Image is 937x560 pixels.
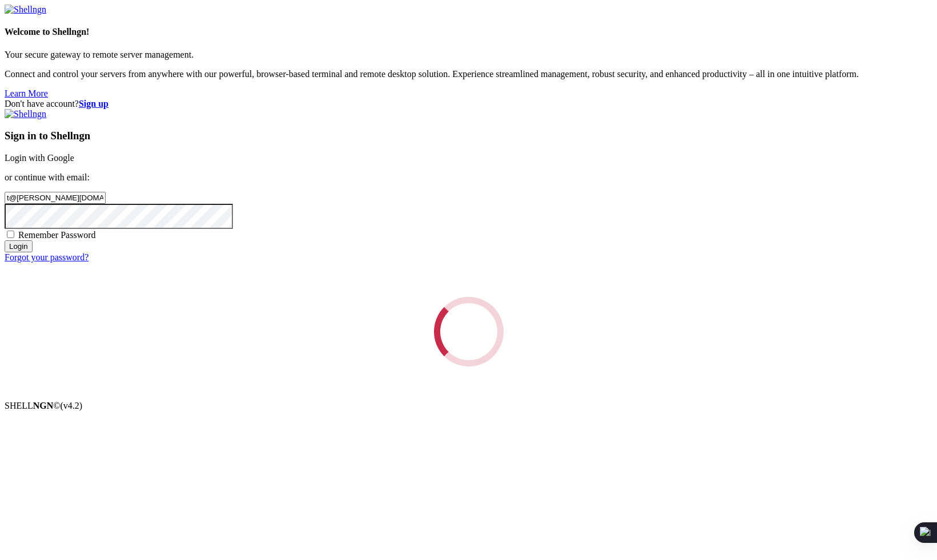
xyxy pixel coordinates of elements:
span: Remember Password [18,230,96,240]
a: Forgot your password? [5,252,89,262]
h4: Welcome to Shellngn! [5,27,932,37]
p: Your secure gateway to remote server management. [5,50,932,60]
span: SHELL © [5,401,82,410]
a: Sign up [79,99,108,108]
h3: Sign in to Shellngn [5,130,932,142]
p: or continue with email: [5,172,932,183]
b: NGN [33,401,54,410]
img: Shellngn [5,109,46,119]
img: Shellngn [5,5,46,15]
p: Connect and control your servers from anywhere with our powerful, browser-based terminal and remo... [5,69,932,79]
input: Login [5,240,33,252]
a: Learn More [5,88,48,98]
div: Loading... [434,297,504,366]
a: Login with Google [5,153,74,163]
input: Remember Password [7,231,14,238]
input: Email address [5,192,106,204]
span: 4.2.0 [61,401,83,410]
div: Don't have account? [5,99,932,109]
